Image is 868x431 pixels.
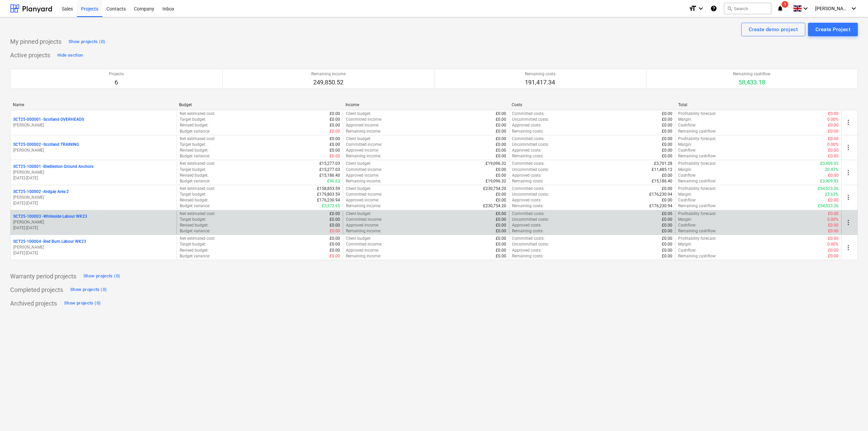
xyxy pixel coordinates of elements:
[512,129,544,134] p: Remaining costs :
[828,148,839,153] p: £0.00
[330,129,340,134] p: £0.00
[827,217,839,222] p: 0.00%
[802,4,810,13] i: keyboard_arrow_down
[13,142,174,153] div: SCT25-000002 -Scotland TRAINING[PERSON_NAME]
[828,236,839,241] p: £0.00
[496,236,506,241] p: £0.00
[496,111,506,117] p: £0.00
[13,244,174,250] p: [PERSON_NAME]
[496,197,506,203] p: £0.00
[13,117,174,128] div: SCT25-000001 -Scotland OVERHEADS[PERSON_NAME]
[346,253,381,259] p: Remaining income :
[512,236,545,241] p: Committed costs :
[346,241,382,247] p: Committed income :
[678,111,716,117] p: Profitability forecast :
[649,192,672,197] p: £176,230.94
[346,197,379,203] p: Approved income :
[10,51,50,59] p: Active projects
[180,178,210,184] p: Budget variance :
[678,167,692,173] p: Margin :
[311,78,346,86] p: 249,850.52
[678,178,716,184] p: Remaining cashflow :
[330,136,340,142] p: £0.00
[710,4,717,13] i: Knowledge base
[179,102,340,107] div: Budget
[827,142,839,148] p: 0.00%
[486,161,506,166] p: £19,096.32
[180,167,206,173] p: Target budget :
[346,122,379,128] p: Approved income :
[180,148,209,153] p: Revised budget :
[496,117,506,122] p: £0.00
[662,142,672,148] p: £0.00
[512,192,549,197] p: Uncommitted costs :
[678,236,716,241] p: Profitability forecast :
[662,222,672,228] p: £0.00
[64,299,101,307] div: Show projects (0)
[662,153,672,159] p: £0.00
[13,214,87,219] p: SCT25-100003 - Whiteside Labour WK23
[10,299,57,308] p: Archived projects
[678,142,692,148] p: Margin :
[678,222,696,228] p: Cashflow :
[346,186,371,192] p: Client budget :
[827,241,839,247] p: 0.00%
[10,272,76,280] p: Warranty period projects
[512,248,541,253] p: Approved costs :
[180,222,209,228] p: Revised budget :
[83,272,120,280] div: Show projects (0)
[662,129,672,134] p: £0.00
[68,38,105,46] div: Show projects (0)
[678,102,839,107] div: Total
[327,178,340,184] p: £90.63
[180,253,210,259] p: Budget variance :
[512,197,541,203] p: Approved costs :
[825,167,839,173] p: 20.47%
[678,192,692,197] p: Margin :
[346,142,382,148] p: Committed income :
[496,222,506,228] p: £0.00
[808,23,858,36] button: Create Project
[678,203,716,209] p: Remaining cashflow :
[180,228,210,234] p: Budget variance :
[346,153,381,159] p: Remaining income :
[330,211,340,217] p: £0.00
[820,161,839,166] p: £3,909.92
[346,203,381,209] p: Remaining income :
[346,236,371,241] p: Client budget :
[512,186,545,192] p: Committed costs :
[346,111,371,117] p: Client budget :
[512,217,549,222] p: Uncommitted costs :
[844,143,852,152] span: more_vert
[346,211,371,217] p: Client budget :
[13,170,174,175] p: [PERSON_NAME]
[815,6,849,11] span: [PERSON_NAME]
[512,122,541,128] p: Approved costs :
[512,178,544,184] p: Remaining costs :
[828,173,839,178] p: £0.00
[512,228,544,234] p: Remaining costs :
[496,211,506,217] p: £0.00
[330,142,340,148] p: £0.00
[317,186,340,192] p: £158,853.59
[678,136,716,142] p: Profitability forecast :
[828,253,839,259] p: £0.00
[525,78,555,86] p: 191,417.34
[512,111,545,117] p: Committed costs :
[13,189,174,206] div: SCT25-100002 -Ardgay Area 2[PERSON_NAME][DATE]-[DATE]
[13,142,79,148] p: SCT25-000002 - Scotland TRAINING
[512,148,541,153] p: Approved costs :
[13,200,174,206] p: [DATE] - [DATE]
[330,117,340,122] p: £0.00
[654,161,672,166] p: £3,701.28
[749,25,798,34] div: Create demo project
[828,222,839,228] p: £0.00
[512,161,545,166] p: Committed costs :
[652,178,672,184] p: £15,186.40
[678,161,716,166] p: Profitability forecast :
[330,222,340,228] p: £0.00
[662,111,672,117] p: £0.00
[13,175,174,181] p: [DATE] - [DATE]
[496,173,506,178] p: £0.00
[13,239,174,256] div: SCT25-100004 -Red Burn Labour WK23[PERSON_NAME][DATE]-[DATE]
